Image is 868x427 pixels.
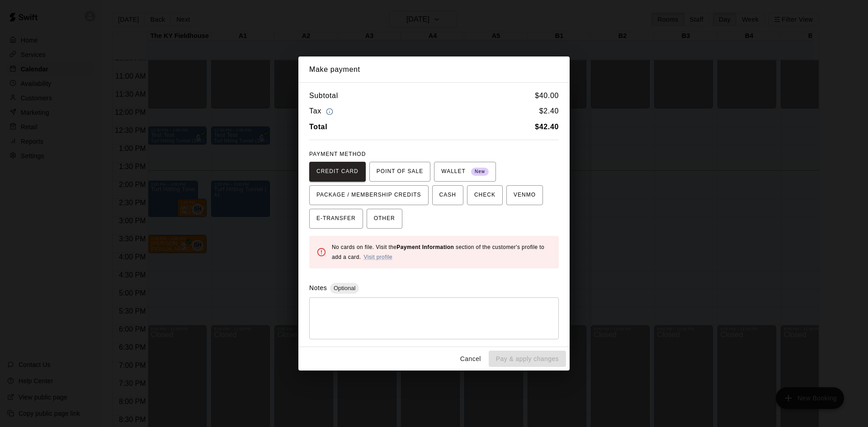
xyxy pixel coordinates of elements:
button: PACKAGE / MEMBERSHIP CREDITS [309,185,429,205]
b: Total [309,123,327,131]
span: PAYMENT METHOD [309,151,366,157]
span: CASH [439,188,456,202]
button: CHECK [467,185,503,205]
span: E-TRANSFER [316,211,356,226]
button: E-TRANSFER [309,209,363,229]
span: CHECK [474,188,495,202]
span: POINT OF SALE [377,164,423,179]
span: OTHER [374,211,395,226]
button: VENMO [506,185,543,205]
span: WALLET [441,164,489,179]
label: Notes [309,284,327,291]
button: CASH [432,185,463,205]
b: Payment Information [396,244,454,250]
button: Cancel [456,351,485,367]
button: CREDIT CARD [309,162,366,182]
h6: $ 40.00 [535,90,559,102]
span: Optional [330,285,359,291]
b: $ 42.40 [535,123,559,131]
h2: Make payment [298,56,570,83]
span: New [471,166,489,178]
a: Visit profile [363,254,392,260]
span: CREDIT CARD [316,164,359,179]
h6: $ 2.40 [539,105,559,117]
h6: Subtotal [309,90,338,102]
span: VENMO [514,188,536,202]
span: No cards on file. Visit the section of the customer's profile to add a card. [332,244,544,260]
h6: Tax [309,105,335,117]
button: OTHER [367,209,402,229]
button: POINT OF SALE [369,162,430,182]
button: WALLET New [434,162,496,182]
span: PACKAGE / MEMBERSHIP CREDITS [316,188,421,202]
